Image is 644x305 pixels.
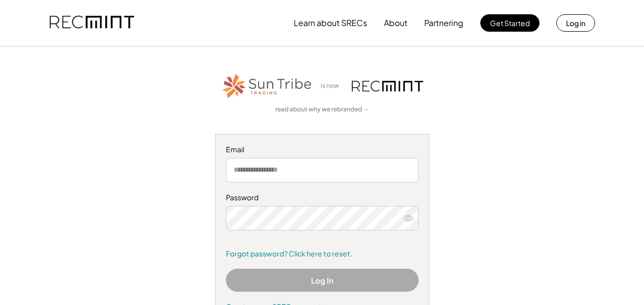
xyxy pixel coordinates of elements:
div: Email [226,145,419,155]
button: Log In [226,269,419,292]
div: Password [226,193,419,203]
img: recmint-logotype%403x.png [49,6,134,40]
a: Forgot password? Click here to reset. [226,249,419,259]
button: Get Started [480,14,539,32]
button: Log in [556,14,595,32]
a: read about why we rebranded → [275,105,369,114]
div: is now [318,82,347,90]
img: recmint-logotype%403x.png [352,81,423,91]
button: Learn about SRECs [294,13,367,33]
img: STT_Horizontal_Logo%2B-%2BColor.png [221,72,313,100]
button: About [384,13,407,33]
button: Partnering [424,13,463,33]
